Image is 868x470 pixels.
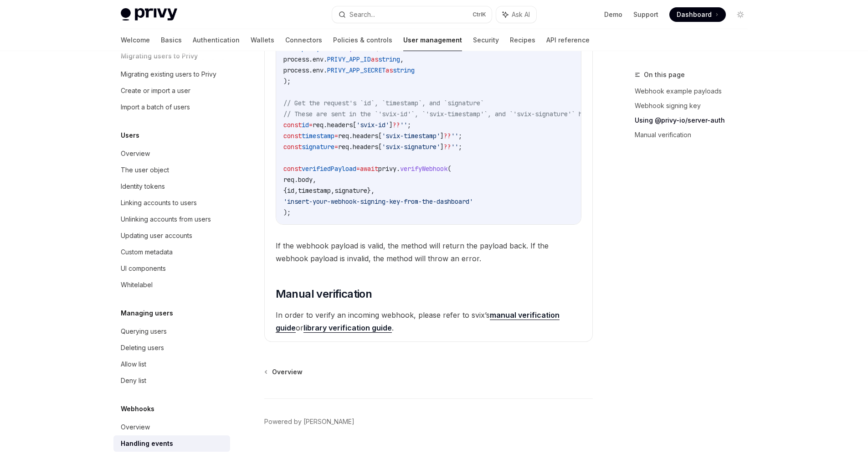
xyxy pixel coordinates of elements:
span: 'insert-your-webhook-signing-key-from-the-dashboard' [283,197,473,206]
span: ; [458,143,462,151]
a: Linking accounts to users [113,195,230,211]
span: Ctrl K [473,11,486,18]
div: Overview [121,148,150,159]
span: as [385,66,393,74]
button: Toggle dark mode [733,7,748,22]
span: ] [440,143,444,151]
div: The user object [121,165,169,176]
div: Overview [121,422,150,433]
span: If the webhook payload is valid, the method will return the payload back. If the webhook payload ... [276,239,581,265]
span: await [360,165,378,173]
div: Updating user accounts [121,230,192,241]
span: req [283,176,294,184]
span: . [309,55,313,63]
div: Whitelabel [121,279,153,290]
span: req [313,121,324,129]
span: , [400,55,404,63]
div: Unlinking accounts from users [121,214,211,225]
span: process [283,55,309,63]
div: Import a batch of users [121,102,190,113]
span: body [298,176,313,184]
span: ); [283,77,291,85]
span: = [309,121,313,129]
a: Security [473,29,499,51]
span: = [356,165,360,173]
span: ] [389,121,393,129]
span: headers [353,132,378,140]
a: UI components [113,260,230,277]
span: [ [353,121,356,129]
a: Migrating existing users to Privy [113,66,230,83]
a: Allow list [113,356,230,372]
span: '' [400,121,407,129]
a: API reference [546,29,590,51]
span: timestamp [302,132,334,140]
a: Unlinking accounts from users [113,211,230,227]
a: Recipes [510,29,535,51]
span: verifiedPayload [302,165,356,173]
a: Overview [113,145,230,162]
a: Policies & controls [333,29,392,51]
span: , [331,186,334,195]
img: light logo [121,8,177,21]
span: const [283,132,302,140]
div: Search... [349,9,375,20]
div: Handling events [121,438,173,449]
a: Whitelabel [113,277,230,293]
span: ?? [444,143,451,151]
span: timestamp [298,186,331,195]
div: Allow list [121,359,146,370]
span: signature [302,143,334,151]
span: const [283,165,302,173]
a: Basics [161,29,182,51]
a: Support [633,10,658,19]
a: Welcome [121,29,150,51]
h5: Managing users [121,308,173,319]
a: Querying users [113,323,230,340]
span: , [294,186,298,195]
span: 'svix-id' [356,121,389,129]
span: verifyWebhook [400,165,447,173]
a: Demo [604,10,622,19]
span: , [313,176,316,184]
a: Overview [113,419,230,435]
h5: Webhooks [121,403,154,414]
a: Overview [265,367,303,377]
span: 'svix-timestamp' [382,132,440,140]
span: id [302,121,309,129]
span: . [324,55,327,63]
span: env [313,66,324,74]
span: ?? [444,132,451,140]
span: string [393,66,415,74]
div: Create or import a user [121,85,190,96]
a: Webhook example payloads [635,84,755,98]
span: 'svix-signature' [382,143,440,151]
span: ; [407,121,411,129]
span: process [283,66,309,74]
span: headers [327,121,353,129]
span: id [287,186,294,195]
span: req [338,132,349,140]
span: [ [378,132,382,140]
span: ); [283,208,291,217]
span: . [396,165,400,173]
span: . [309,66,313,74]
span: '' [451,143,458,151]
div: Deny list [121,375,146,386]
a: Connectors [285,29,322,51]
span: In order to verify an incoming webhook, please refer to svix’s or . [276,309,581,334]
span: '' [451,132,458,140]
a: Updating user accounts [113,227,230,244]
div: Linking accounts to users [121,197,197,208]
a: Using @privy-io/server-auth [635,113,755,128]
span: }, [367,186,375,195]
span: const [283,143,302,151]
span: . [349,143,353,151]
span: On this page [644,69,685,80]
span: headers [353,143,378,151]
span: signature [334,186,367,195]
span: const [283,121,302,129]
div: Custom metadata [121,247,173,258]
a: Create or import a user [113,83,230,99]
span: Dashboard [677,10,712,19]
